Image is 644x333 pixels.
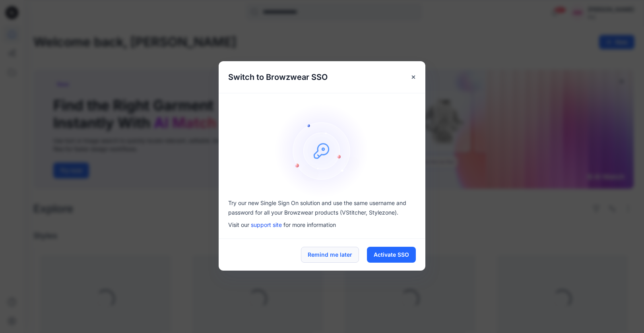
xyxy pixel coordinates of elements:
[228,221,416,229] p: Visit our for more information
[228,198,416,217] p: Try our new Single Sign On solution and use the same username and password for all your Browzwear...
[251,221,282,228] a: support site
[274,103,370,198] img: onboarding-sz2.1ef2cb9c.svg
[301,247,359,263] button: Remind me later
[219,61,337,93] h5: Switch to Browzwear SSO
[406,70,421,84] button: Close
[367,247,416,263] button: Activate SSO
